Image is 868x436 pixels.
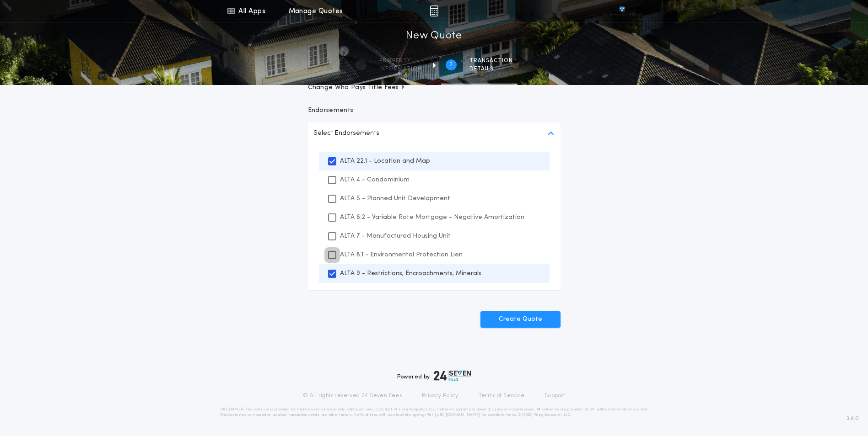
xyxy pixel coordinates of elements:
p: ALTA 22.1 - Location and Map [340,156,430,166]
span: Transaction [469,57,513,64]
p: ALTA 5 - Planned Unit Development [340,194,450,203]
p: DISCLAIMER: This estimate is provided for informational purposes only. 24|Seven Fees, a product o... [220,407,648,418]
span: information [379,65,422,73]
a: Privacy Policy [422,392,458,399]
img: vs-icon [603,6,641,16]
p: © All rights reserved. 24|Seven Fees [303,392,402,399]
button: Select Endorsements [308,122,561,144]
h2: 2 [449,61,453,69]
p: ALTA 6.2 - Variable Rate Mortgage - Negative Amortization [340,213,524,222]
a: Terms of Service [479,392,524,399]
p: ALTA 7 - Manufactured Housing Unit [340,231,451,241]
span: Property [379,57,422,64]
ul: Select Endorsements [308,144,561,290]
h1: New Quote [406,29,462,43]
span: 3.8.0 [846,415,859,423]
span: Change Who Pays Title Fees [308,83,406,92]
div: Powered by [397,370,471,381]
img: logo [434,370,471,381]
a: Support [545,392,565,399]
p: ALTA 8.1 - Environmental Protection Lien [340,250,463,260]
p: ALTA 4 - Condominium [340,175,410,185]
p: Endorsements [308,106,561,115]
button: Change Who Pays Title Fees [308,83,561,92]
a: [URL][DOMAIN_NAME] [435,413,480,417]
span: details [469,65,513,73]
button: Create Quote [480,311,561,328]
img: img [430,5,438,16]
p: Select Endorsements [313,128,379,139]
p: ALTA 9 - Restrictions, Encroachments, Minerals [340,269,481,278]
